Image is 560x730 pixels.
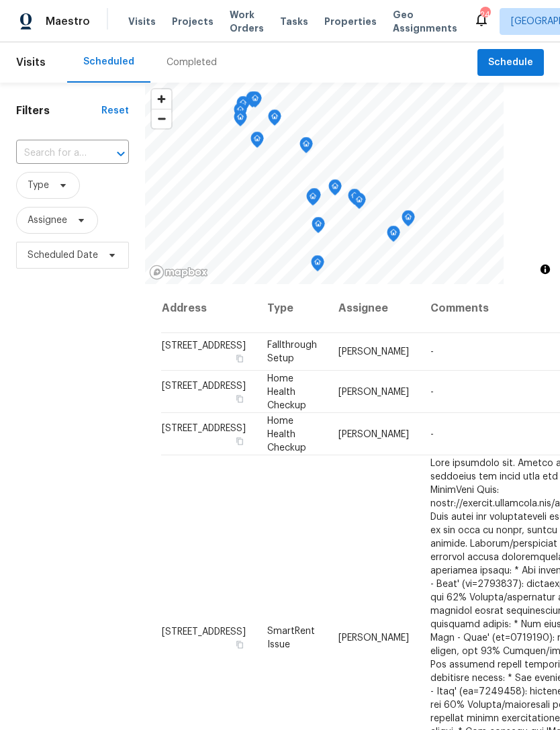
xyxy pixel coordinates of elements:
[172,15,214,28] span: Projects
[111,144,130,163] button: Open
[311,255,324,276] div: Map marker
[145,83,504,284] canvas: Map
[430,429,434,439] span: -
[161,284,256,333] th: Address
[393,8,457,35] span: Geo Assignments
[162,381,246,390] span: [STREET_ADDRESS]
[537,261,553,277] button: Toggle attribution
[430,387,434,396] span: -
[246,91,259,112] div: Map marker
[149,265,208,280] a: Mapbox homepage
[480,8,489,21] div: 24
[338,429,409,439] span: [PERSON_NAME]
[256,284,328,333] th: Type
[234,638,246,650] button: Copy Address
[16,48,46,77] span: Visits
[324,15,377,28] span: Properties
[267,626,315,649] span: SmartRent Issue
[402,210,415,231] div: Map marker
[16,104,101,118] h1: Filters
[234,103,247,124] div: Map marker
[152,89,171,109] button: Zoom in
[430,347,434,357] span: -
[353,193,366,214] div: Map marker
[234,353,246,365] button: Copy Address
[248,91,262,112] div: Map marker
[162,627,246,636] span: [STREET_ADDRESS]
[128,15,156,28] span: Visits
[280,17,308,26] span: Tasks
[541,262,549,277] span: Toggle attribution
[328,179,342,200] div: Map marker
[28,214,67,227] span: Assignee
[306,189,320,210] div: Map marker
[234,110,247,131] div: Map marker
[348,189,361,210] div: Map marker
[312,217,325,238] div: Map marker
[387,226,400,246] div: Map marker
[16,143,91,164] input: Search for an address...
[28,179,49,192] span: Type
[162,423,246,432] span: [STREET_ADDRESS]
[267,416,306,452] span: Home Health Checkup
[234,392,246,404] button: Copy Address
[46,15,90,28] span: Maestro
[234,435,246,447] button: Copy Address
[338,347,409,357] span: [PERSON_NAME]
[28,248,98,262] span: Scheduled Date
[328,284,420,333] th: Assignee
[83,55,134,69] div: Scheduled
[267,340,317,363] span: Fallthrough Setup
[167,56,217,69] div: Completed
[250,132,264,152] div: Map marker
[267,373,306,410] span: Home Health Checkup
[308,188,321,209] div: Map marker
[338,633,409,642] span: [PERSON_NAME]
[152,109,171,128] span: Zoom out
[299,137,313,158] div: Map marker
[101,104,129,118] div: Reset
[268,109,281,130] div: Map marker
[488,54,533,71] span: Schedule
[230,8,264,35] span: Work Orders
[477,49,544,77] button: Schedule
[236,96,250,117] div: Map marker
[162,341,246,351] span: [STREET_ADDRESS]
[338,387,409,396] span: [PERSON_NAME]
[152,109,171,128] button: Zoom out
